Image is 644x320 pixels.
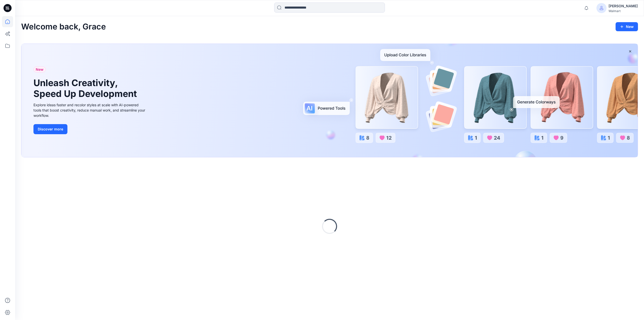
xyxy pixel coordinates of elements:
[33,124,67,134] button: Discover more
[33,124,147,134] a: Discover more
[616,22,638,31] button: New
[609,3,638,9] div: [PERSON_NAME]
[609,9,638,13] div: Walmart
[36,66,44,73] span: New
[33,102,147,118] div: Explore ideas faster and recolor styles at scale with AI-powered tools that boost creativity, red...
[33,78,139,99] h1: Unleash Creativity, Speed Up Development
[599,6,603,10] svg: avatar
[21,22,106,31] h2: Welcome back, Grace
